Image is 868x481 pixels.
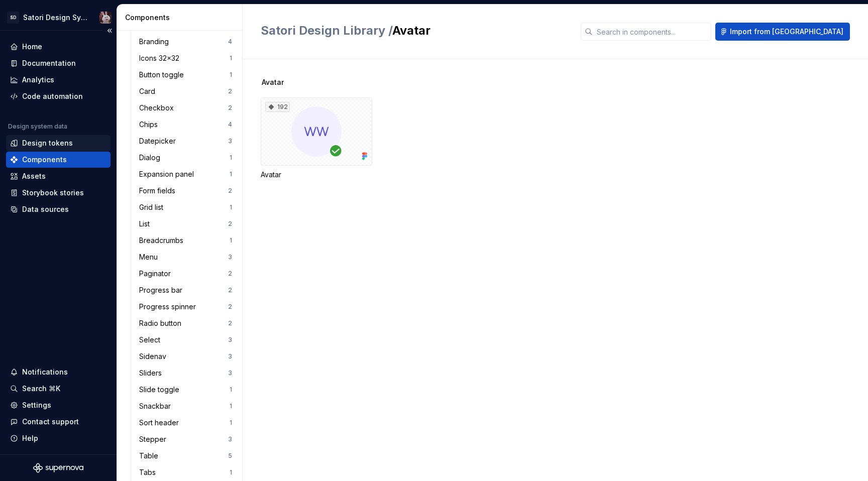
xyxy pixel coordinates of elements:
[135,150,236,166] a: Dialog1
[135,448,236,464] a: Table5
[135,365,236,381] a: Sliders3
[228,187,232,195] div: 2
[228,369,232,377] div: 3
[6,364,111,380] button: Notifications
[135,216,236,232] a: List2
[135,348,236,365] a: Sidenav3
[139,451,162,461] div: Table
[228,38,232,46] div: 4
[230,386,232,394] div: 1
[135,100,236,116] a: Checkbox2
[135,315,236,331] a: Radio button2
[139,235,187,246] div: Breadcrumbs
[139,467,160,477] div: Tabs
[230,170,232,178] div: 1
[33,463,83,473] svg: Supernova Logo
[135,116,236,133] a: Chips4
[139,434,170,444] div: Stepper
[139,37,173,47] div: Branding
[135,398,236,414] a: Snackbar1
[228,303,232,311] div: 2
[22,91,83,101] div: Code automation
[135,50,236,66] a: Icons 32x321
[230,54,232,62] div: 1
[593,23,711,41] input: Search in components...
[228,220,232,228] div: 2
[6,88,111,104] a: Code automation
[22,58,76,68] div: Documentation
[22,400,51,410] div: Settings
[139,219,154,229] div: List
[6,55,111,71] a: Documentation
[230,71,232,79] div: 1
[261,170,372,180] div: Avatar
[135,282,236,298] a: Progress bar2
[6,168,111,184] a: Assets
[139,186,179,196] div: Form fields
[230,468,232,476] div: 1
[715,23,850,41] button: Import from [GEOGRAPHIC_DATA]
[139,418,183,428] div: Sort header
[6,152,111,168] a: Components
[135,431,236,447] a: Stepper3
[2,7,115,28] button: SDSatori Design SystemAndras Popovics
[135,67,236,83] a: Button toggle1
[261,97,372,180] div: 192Avatar
[6,72,111,88] a: Analytics
[262,77,284,87] span: Avatar
[102,24,117,38] button: Collapse sidebar
[261,23,392,38] span: Satori Design Library /
[139,302,200,312] div: Progress spinner
[7,12,19,24] div: SD
[228,137,232,145] div: 3
[135,183,236,199] a: Form fields2
[230,419,232,427] div: 1
[228,435,232,443] div: 3
[6,381,111,397] button: Search ⌘K
[265,102,290,112] div: 192
[135,382,236,398] a: Slide toggle1
[8,123,67,131] div: Design system data
[135,133,236,149] a: Datepicker3
[135,232,236,249] a: Breadcrumbs1
[139,351,170,362] div: Sidenav
[22,204,69,214] div: Data sources
[135,83,236,99] a: Card2
[22,417,79,427] div: Contact support
[22,367,68,377] div: Notifications
[228,87,232,95] div: 2
[228,104,232,112] div: 2
[6,135,111,151] a: Design tokens
[139,368,166,378] div: Sliders
[125,13,238,23] div: Components
[139,119,162,130] div: Chips
[22,433,38,443] div: Help
[139,169,198,179] div: Expansion panel
[22,171,46,181] div: Assets
[139,335,164,345] div: Select
[22,75,54,85] div: Analytics
[139,103,178,113] div: Checkbox
[230,236,232,245] div: 1
[139,285,186,295] div: Progress bar
[6,185,111,201] a: Storybook stories
[730,27,843,37] span: Import from [GEOGRAPHIC_DATA]
[230,402,232,410] div: 1
[228,121,232,129] div: 4
[99,12,112,24] img: Andras Popovics
[139,318,185,328] div: Radio button
[139,401,175,411] div: Snackbar
[6,39,111,55] a: Home
[22,42,42,52] div: Home
[139,86,159,96] div: Card
[139,202,167,212] div: Grid list
[228,253,232,261] div: 3
[6,397,111,413] a: Settings
[228,452,232,460] div: 5
[135,166,236,182] a: Expansion panel1
[22,384,60,394] div: Search ⌘K
[135,464,236,480] a: Tabs1
[6,201,111,217] a: Data sources
[228,270,232,278] div: 2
